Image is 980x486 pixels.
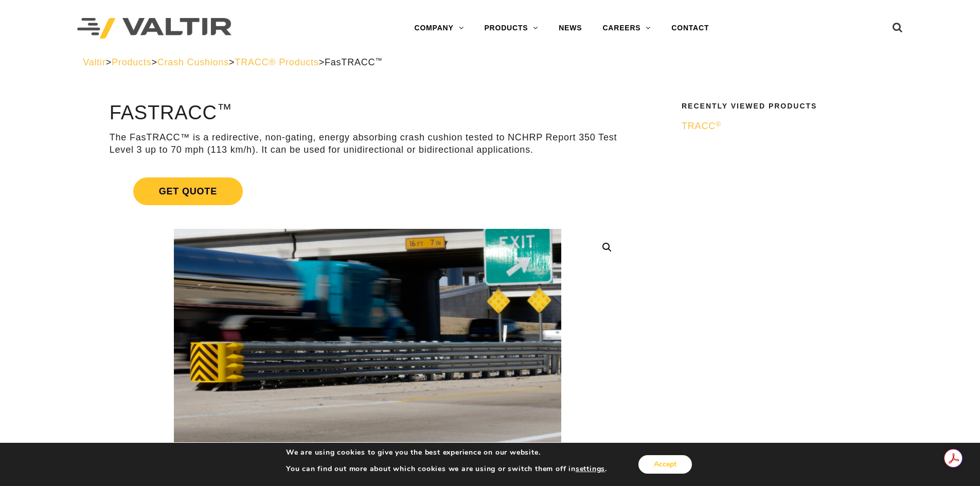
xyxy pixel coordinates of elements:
button: Accept [638,455,692,474]
sup: ® [716,120,721,128]
a: PRODUCTS [474,18,548,39]
a: CONTACT [661,18,719,39]
span: Get Quote [133,177,243,205]
a: Products [112,57,151,67]
span: FasTRACC [325,57,383,67]
p: We are using cookies to give you the best experience on our website. [286,448,607,457]
div: > > > > [83,57,897,68]
sup: ™ [375,57,382,64]
a: Get Quote [110,165,626,218]
button: settings [576,464,605,474]
sup: ™ [217,101,232,117]
a: TRACC® Products [235,57,318,67]
a: Crash Cushions [157,57,229,67]
a: Valtir [83,57,105,67]
a: COMPANY [404,18,474,39]
p: The FasTRACC™ is a redirective, non-gating, energy absorbing crash cushion tested to NCHRP Report... [110,132,626,156]
h1: FasTRACC [110,102,626,124]
a: CAREERS [592,18,661,39]
a: TRACC® [682,120,890,132]
img: Valtir [77,18,231,39]
a: NEWS [548,18,592,39]
span: TRACC [682,121,721,131]
p: You can find out more about which cookies we are using or switch them off in . [286,464,607,474]
h2: Recently Viewed Products [682,102,890,110]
